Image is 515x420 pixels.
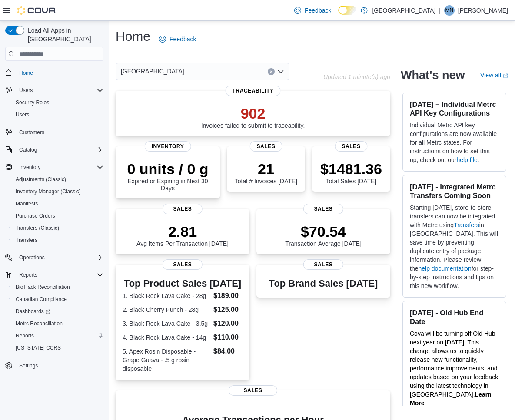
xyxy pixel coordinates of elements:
[123,291,210,300] dt: 1. Black Rock Lava Cake - 28g
[16,225,59,231] span: Transfers (Classic)
[123,160,213,178] p: 0 units / 0 g
[12,235,41,245] a: Transfers
[16,252,48,263] button: Operations
[456,156,477,163] a: help file
[169,35,196,43] span: Feedback
[9,198,107,210] button: Manifests
[116,28,150,45] h1: Home
[503,73,508,79] svg: External link
[16,252,103,263] span: Operations
[16,162,44,172] button: Inventory
[201,105,305,129] div: Invoices failed to submit to traceability.
[12,211,59,221] a: Purchase Orders
[123,160,213,192] div: Expired or Expiring in Next 30 Days
[16,127,103,138] span: Customers
[12,306,54,317] a: Dashboards
[410,121,499,164] p: Individual Metrc API key configurations are now available for all Metrc states. For instructions ...
[16,360,103,371] span: Settings
[12,174,103,185] span: Adjustments (Classic)
[305,6,331,15] span: Feedback
[19,129,44,136] span: Customers
[320,160,382,178] p: $1481.36
[121,66,184,76] span: [GEOGRAPHIC_DATA]
[12,109,33,120] a: Users
[12,97,103,108] span: Security Roles
[320,160,382,185] div: Total Sales [DATE]
[19,87,33,94] span: Users
[235,160,297,185] div: Total # Invoices [DATE]
[291,2,335,19] a: Feedback
[123,333,210,342] dt: 4. Black Rock Lava Cake - 14g
[16,200,38,207] span: Manifests
[2,359,107,372] button: Settings
[16,212,55,219] span: Purchase Orders
[123,305,210,314] dt: 2. Black Cherry Punch - 28g
[16,360,41,371] a: Settings
[9,305,107,317] a: Dashboards
[9,330,107,342] button: Reports
[9,281,107,293] button: BioTrack Reconciliation
[12,282,73,292] a: BioTrack Reconciliation
[250,141,282,152] span: Sales
[19,271,37,278] span: Reports
[12,343,64,353] a: [US_STATE] CCRS
[12,186,103,197] span: Inventory Manager (Classic)
[16,99,49,106] span: Security Roles
[12,331,103,341] span: Reports
[480,72,508,79] a: View allExternal link
[163,204,203,214] span: Sales
[12,318,66,329] a: Metrc Reconciliation
[335,141,368,152] span: Sales
[12,223,63,233] a: Transfers (Classic)
[410,182,499,200] h3: [DATE] - Integrated Metrc Transfers Coming Soon
[277,68,284,75] button: Open list of options
[12,97,53,108] a: Security Roles
[410,308,499,326] h3: [DATE] - Old Hub End Date
[16,188,81,195] span: Inventory Manager (Classic)
[235,160,297,178] p: 21
[16,67,103,78] span: Home
[213,304,243,315] dd: $125.00
[156,30,199,48] a: Feedback
[12,294,70,304] a: Canadian Compliance
[9,185,107,198] button: Inventory Manager (Classic)
[303,204,343,214] span: Sales
[16,308,50,315] span: Dashboards
[123,319,210,328] dt: 3. Black Rock Lava Cake - 3.5g
[16,68,37,78] a: Home
[9,173,107,185] button: Adjustments (Classic)
[16,176,66,183] span: Adjustments (Classic)
[123,347,210,373] dt: 5. Apex Rosin Disposable - Grape Guava - .5 g rosin disposable
[225,86,280,96] span: Traceability
[9,109,107,121] button: Users
[410,203,499,290] p: Starting [DATE], store-to-store transfers can now be integrated with Metrc using in [GEOGRAPHIC_D...
[269,278,378,289] h3: Top Brand Sales [DATE]
[323,73,390,80] p: Updated 1 minute(s) ago
[2,161,107,173] button: Inventory
[2,66,107,79] button: Home
[9,317,107,330] button: Metrc Reconciliation
[9,342,107,354] button: [US_STATE] CCRS
[9,210,107,222] button: Purchase Orders
[401,68,465,82] h2: What's new
[16,145,40,155] button: Catalog
[2,269,107,281] button: Reports
[12,343,103,353] span: Washington CCRS
[444,5,455,16] div: Mike Noonan
[17,6,56,15] img: Cova
[410,100,499,117] h3: [DATE] – Individual Metrc API Key Configurations
[12,294,103,304] span: Canadian Compliance
[123,278,243,289] h3: Top Product Sales [DATE]
[136,223,229,240] p: 2.81
[372,5,435,16] p: [GEOGRAPHIC_DATA]
[201,105,305,122] p: 902
[285,223,362,247] div: Transaction Average [DATE]
[445,5,454,16] span: MN
[213,332,243,343] dd: $110.00
[19,164,40,171] span: Inventory
[12,211,103,221] span: Purchase Orders
[19,69,33,76] span: Home
[9,96,107,109] button: Security Roles
[12,223,103,233] span: Transfers (Classic)
[418,265,471,272] a: help documentation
